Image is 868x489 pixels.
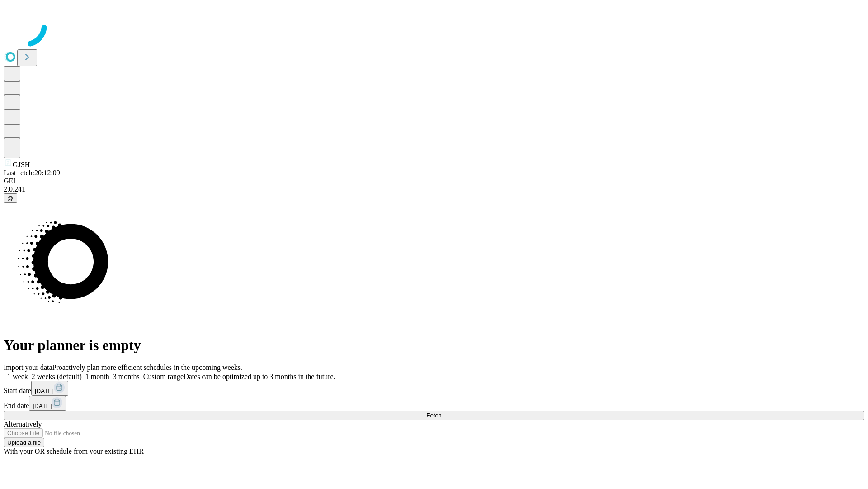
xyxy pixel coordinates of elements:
[4,411,864,420] button: Fetch
[4,420,42,428] span: Alternatively
[7,373,28,380] span: 1 week
[4,169,60,177] span: Last fetch: 20:12:09
[85,373,109,380] span: 1 month
[4,193,17,203] button: @
[4,396,864,411] div: End date
[7,195,14,201] span: @
[184,373,335,380] span: Dates can be optimized up to 3 months in the future.
[113,373,140,380] span: 3 months
[35,388,54,394] span: [DATE]
[52,364,242,371] span: Proactively plan more efficient schedules in the upcoming weeks.
[4,447,144,455] span: With your OR schedule from your existing EHR
[4,381,864,396] div: Start date
[31,381,68,396] button: [DATE]
[4,438,44,447] button: Upload a file
[426,412,441,419] span: Fetch
[4,185,864,193] div: 2.0.241
[4,177,864,185] div: GEI
[29,396,66,411] button: [DATE]
[32,373,82,380] span: 2 weeks (default)
[33,403,52,409] span: [DATE]
[143,373,184,380] span: Custom range
[4,364,52,371] span: Import your data
[4,337,864,354] h1: Your planner is empty
[13,161,30,168] span: GJSH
